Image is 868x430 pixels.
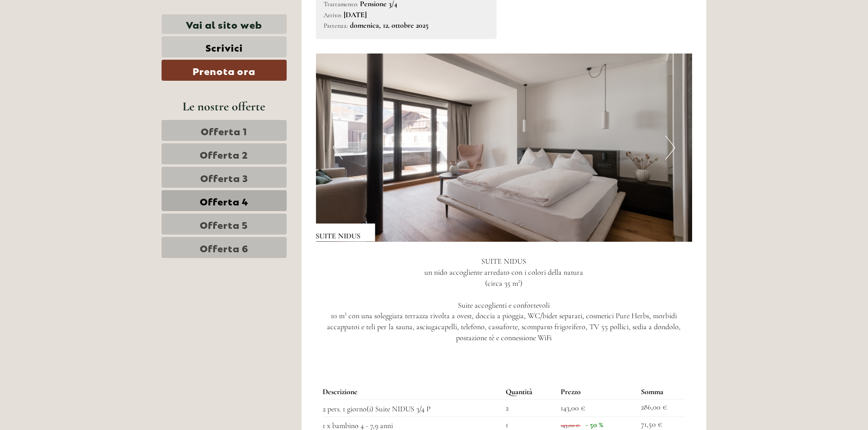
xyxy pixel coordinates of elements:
span: Offerta 2 [200,147,249,161]
small: Arrivo: [324,11,342,19]
th: Prezzo [557,385,638,399]
span: - 50 % [586,420,604,430]
span: 143,00 € [561,422,580,429]
small: 13:48 [14,46,128,53]
span: 143,00 € [561,403,586,413]
div: SUITE NIDUS [316,224,375,242]
a: Vai al sito web [162,14,287,34]
td: 286,00 € [638,399,685,417]
p: SUITE NIDUS un nido accogliente arredato con i colori della natura (circa 35 m²) Suite accoglient... [316,256,693,344]
b: [DATE] [344,10,367,20]
img: image [316,54,693,242]
a: Scrivici [162,36,287,57]
b: domenica, 12. ottobre 2025 [350,21,429,30]
th: Somma [638,385,685,399]
div: Buon giorno, come possiamo aiutarla? [7,26,132,55]
span: Offerta 6 [200,241,249,254]
button: Previous [333,136,343,160]
span: Offerta 3 [200,171,248,184]
td: 2 pers. 1 giorno(i) Suite NIDUS 3/4 P [323,399,502,417]
span: Offerta 4 [200,194,249,207]
div: Le nostre offerte [162,97,287,115]
a: Prenota ora [162,60,287,81]
div: [GEOGRAPHIC_DATA] [14,28,128,35]
span: Offerta 5 [200,217,249,231]
th: Quantità [502,385,557,399]
button: Invia [320,247,377,269]
small: Partenza: [324,21,348,30]
div: lunedì [169,7,207,23]
span: Offerta 1 [201,124,248,137]
button: Next [665,136,675,160]
th: Descrizione [323,385,502,399]
td: 2 [502,399,557,417]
